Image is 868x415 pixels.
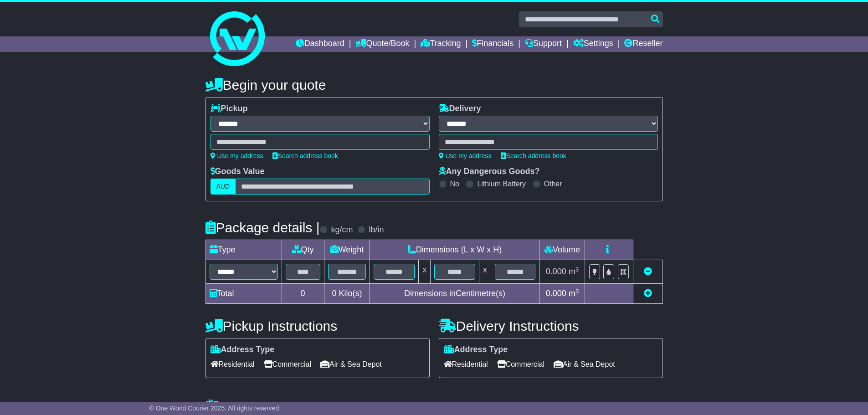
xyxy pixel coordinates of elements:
[497,357,544,371] span: Commercial
[575,288,579,295] sup: 3
[205,284,282,304] td: Total
[324,240,370,260] td: Weight
[573,36,613,52] a: Settings
[546,267,566,276] span: 0.000
[355,36,409,52] a: Quote/Book
[369,225,384,235] label: lb/in
[264,357,311,371] span: Commercial
[149,405,281,412] span: © One World Courier 2025. All rights reserved.
[575,266,579,273] sup: 3
[272,152,338,159] a: Search address book
[320,357,382,371] span: Air & Sea Depot
[211,104,248,114] label: Pickup
[332,289,336,298] span: 0
[370,284,539,304] td: Dimensions in Centimetre(s)
[211,345,275,355] label: Address Type
[450,179,459,188] label: No
[211,152,263,159] a: Use my address
[501,152,566,159] a: Search address book
[296,36,344,52] a: Dashboard
[205,220,320,235] h4: Package details |
[569,289,579,298] span: m
[444,357,488,371] span: Residential
[569,267,579,276] span: m
[205,77,663,92] h4: Begin your quote
[539,240,585,260] td: Volume
[205,318,430,333] h4: Pickup Instructions
[644,267,652,276] a: Remove this item
[525,36,562,52] a: Support
[479,260,491,284] td: x
[439,318,663,333] h4: Delivery Instructions
[370,240,539,260] td: Dimensions (L x W x H)
[544,179,562,188] label: Other
[477,179,526,188] label: Lithium Battery
[439,152,492,159] a: Use my address
[644,289,652,298] a: Add new item
[419,260,431,284] td: x
[331,225,353,235] label: kg/cm
[205,240,282,260] td: Type
[546,289,566,298] span: 0.000
[282,284,324,304] td: 0
[211,357,255,371] span: Residential
[205,399,663,414] h4: Warranty & Insurance
[421,36,461,52] a: Tracking
[211,179,236,195] label: AUD
[554,357,615,371] span: Air & Sea Depot
[439,104,481,114] label: Delivery
[282,240,324,260] td: Qty
[439,167,540,177] label: Any Dangerous Goods?
[472,36,514,52] a: Financials
[211,167,265,177] label: Goods Value
[324,284,370,304] td: Kilo(s)
[444,345,508,355] label: Address Type
[624,36,663,52] a: Reseller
